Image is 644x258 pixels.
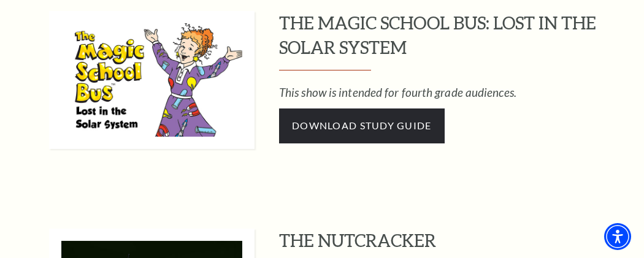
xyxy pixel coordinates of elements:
[292,120,432,131] span: Download Study Guide
[279,108,445,143] a: Download Study Guide - open in a new tab
[604,223,631,250] div: Accessibility Menu
[279,11,632,70] h3: THE MAGIC SCHOOL BUS: LOST IN THE SOLAR SYSTEM
[49,11,255,149] img: THE MAGIC SCHOOL BUS: LOST IN THE SOLAR SYSTEM
[279,85,516,99] em: This show is intended for fourth grade audiences.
